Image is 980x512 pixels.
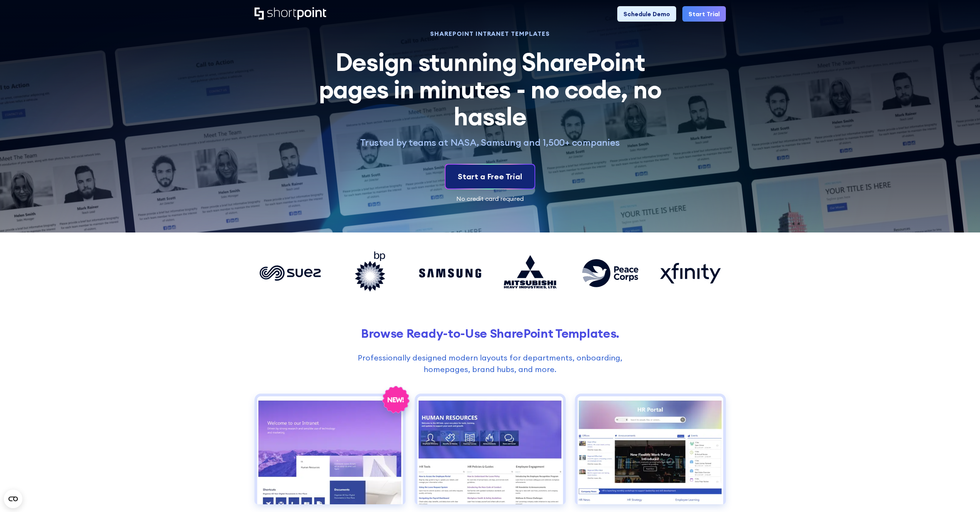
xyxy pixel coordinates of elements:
div: Start a Free Trial [458,171,522,182]
a: Start a Free Trial [446,165,534,189]
a: Start Trial [682,6,726,22]
iframe: Chat Widget [841,423,980,512]
button: Open CMP widget [4,490,22,508]
h1: SHAREPOINT INTRANET TEMPLATES [310,31,670,36]
a: Home [255,7,326,20]
h2: Browse Ready-to-Use SharePoint Templates. [255,326,726,340]
p: Trusted by teams at NASA, Samsung and 1,500+ companies [310,136,670,148]
div: No credit card required [255,195,726,202]
a: Schedule Demo [617,6,676,22]
p: Professionally designed modern layouts for departments, onboarding, homepages, brand hubs, and more. [339,352,641,375]
h2: Design stunning SharePoint pages in minutes - no code, no hassle [310,49,670,130]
